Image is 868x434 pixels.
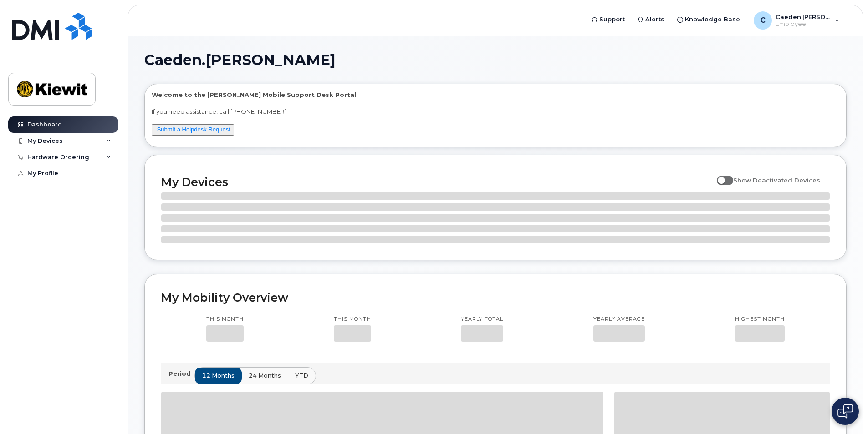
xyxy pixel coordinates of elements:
h2: My Devices [161,175,712,189]
h2: My Mobility Overview [161,291,830,304]
span: Show Deactivated Devices [733,177,820,184]
p: If you need assistance, call [PHONE_NUMBER] [152,107,839,116]
p: Welcome to the [PERSON_NAME] Mobile Support Desk Portal [152,91,839,99]
button: Submit a Helpdesk Request [152,124,234,136]
a: Submit a Helpdesk Request [157,126,230,133]
p: Yearly average [593,316,645,323]
p: Period [168,369,194,378]
img: Open chat [837,404,853,419]
p: Yearly total [461,316,503,323]
span: YTD [295,371,308,380]
span: Caeden.[PERSON_NAME] [144,53,336,67]
p: Highest month [735,316,785,323]
p: This month [206,316,244,323]
p: This month [334,316,371,323]
span: 24 months [249,371,281,380]
input: Show Deactivated Devices [717,172,724,179]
